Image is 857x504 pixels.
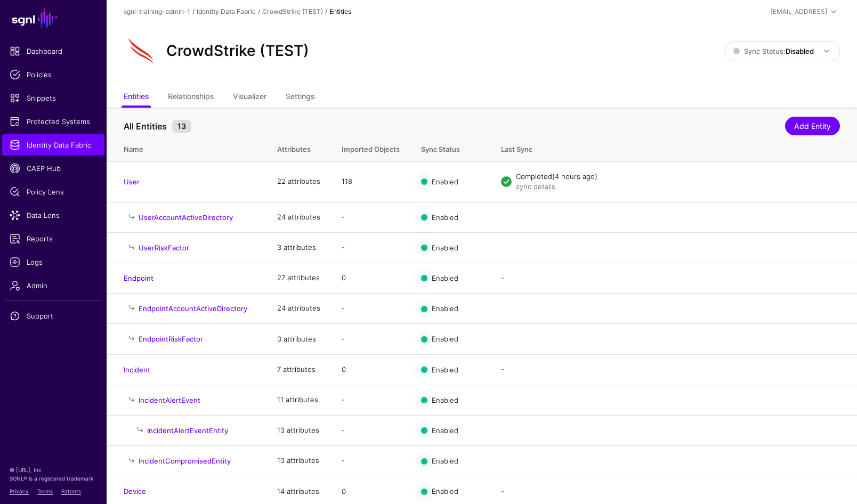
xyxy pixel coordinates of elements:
td: 3 attributes [266,324,331,354]
a: Entities [124,87,149,108]
td: - [331,232,410,263]
a: Identity Data Fabric [197,7,256,15]
span: Logs [10,257,97,267]
span: Policies [10,69,97,80]
span: Enabled [432,274,458,282]
strong: Disabled [786,47,814,55]
a: Admin [2,275,104,296]
a: Settings [286,87,314,108]
span: Data Lens [10,210,97,221]
span: Enabled [432,213,458,221]
th: Last Sync [490,134,857,161]
a: Terms [37,488,53,494]
app-datasources-item-entities-syncstatus: - [501,487,504,495]
div: / [323,7,329,17]
p: SGNL® is a registered trademark [10,474,97,483]
th: Sync Status [410,134,490,161]
span: Dashboard [10,46,97,56]
a: sgnl-training-admin-1 [124,7,190,15]
span: Enabled [432,426,458,435]
td: 13 attributes [266,446,331,476]
a: EndpointAccountActiveDirectory [139,304,247,313]
th: Imported Objects [331,134,410,161]
span: Enabled [432,487,458,495]
td: 118 [331,161,410,202]
span: Reports [10,233,97,244]
span: Snippets [10,93,97,103]
span: Support [10,311,97,321]
p: © [URL], Inc [10,466,97,474]
app-datasources-item-entities-syncstatus: - [501,365,504,373]
a: SGNL [6,6,100,30]
td: 22 attributes [266,161,331,202]
a: UserRiskFactor [139,243,189,252]
th: Attributes [266,134,331,161]
h2: CrowdStrike (TEST) [166,42,309,60]
a: Relationships [168,87,214,108]
app-datasources-item-entities-syncstatus: - [501,273,504,282]
td: 11 attributes [266,385,331,415]
a: User [124,177,140,186]
a: Device [124,487,146,495]
a: Data Lens [2,205,104,226]
td: - [331,202,410,232]
a: Add Entity [785,117,840,135]
img: svg+xml;base64,PHN2ZyB3aWR0aD0iNjQiIGhlaWdodD0iNjQiIHZpZXdCb3g9IjAgMCA2NCA2NCIgZmlsbD0ibm9uZSIgeG... [124,34,158,68]
span: Enabled [432,457,458,465]
span: Enabled [432,365,458,373]
div: / [190,7,197,17]
td: - [331,294,410,324]
span: Protected Systems [10,116,97,127]
a: Dashboard [2,40,104,62]
span: Policy Lens [10,186,97,197]
div: / [256,7,262,17]
a: Logs [2,251,104,273]
a: Incident [124,365,150,374]
a: Privacy [10,488,29,494]
a: Patents [61,488,81,494]
td: 27 attributes [266,263,331,293]
td: - [331,385,410,415]
span: Enabled [432,395,458,404]
strong: Entities [329,7,351,15]
td: - [331,446,410,476]
span: Enabled [432,335,458,343]
td: 13 attributes [266,415,331,445]
td: - [331,415,410,445]
div: Completed (4 hours ago) [516,172,840,182]
a: CAEP Hub [2,158,104,179]
a: CrowdStrike (TEST) [262,7,323,15]
span: All Entities [121,120,169,133]
a: Policy Lens [2,181,104,202]
td: 0 [331,263,410,293]
a: Policies [2,64,104,85]
td: 24 attributes [266,294,331,324]
a: EndpointRiskFactor [139,335,203,343]
a: sync details [516,182,555,191]
a: Snippets [2,87,104,109]
a: IncidentAlertEventEntity [147,426,228,435]
a: IncidentCompromisedEntity [139,457,231,465]
td: - [331,324,410,354]
div: [EMAIL_ADDRESS] [771,7,827,17]
span: Sync Status: [733,47,814,55]
span: Enabled [432,243,458,251]
a: IncidentAlertEvent [139,396,200,404]
span: CAEP Hub [10,163,97,174]
a: Endpoint [124,274,153,282]
small: 13 [172,120,191,133]
td: 0 [331,354,410,385]
span: Enabled [432,177,458,186]
a: Visualizer [233,87,266,108]
td: 3 attributes [266,232,331,263]
span: Enabled [432,304,458,313]
a: Reports [2,228,104,249]
th: Name [107,134,266,161]
a: UserAccountActiveDirectory [139,213,233,222]
a: Protected Systems [2,111,104,132]
span: Identity Data Fabric [10,140,97,150]
span: Admin [10,280,97,291]
a: Identity Data Fabric [2,134,104,156]
td: 24 attributes [266,202,331,232]
td: 7 attributes [266,354,331,385]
